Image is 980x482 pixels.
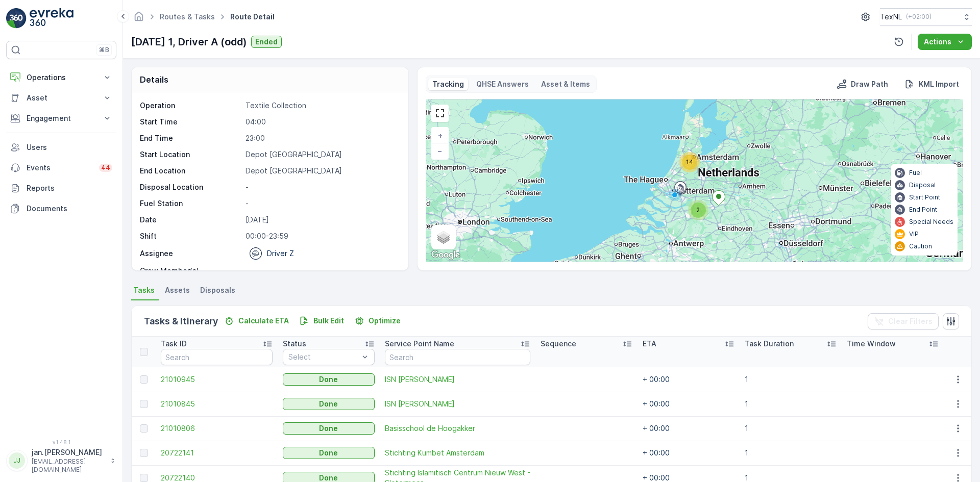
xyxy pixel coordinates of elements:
td: 1 [740,367,842,392]
p: QHSE Answers [476,79,529,89]
p: Details [140,73,168,86]
div: 0 [426,99,963,262]
p: TexNL [880,12,902,22]
p: Draw Path [851,79,888,89]
p: Actions [924,37,951,47]
button: Actions [918,34,972,50]
input: Search [161,349,273,365]
button: Done [283,422,375,435]
p: Tasks & Itinerary [144,314,218,328]
span: ISN [PERSON_NAME] [385,374,530,385]
a: Reports [6,178,116,198]
td: + 00:00 [638,416,740,441]
a: Routes & Tasks [160,12,215,21]
p: Start Point [909,193,940,201]
button: Asset [6,88,116,108]
a: ISN Haci Bayram Veli Drunen [385,399,530,409]
a: Events44 [6,158,116,178]
p: Events [27,163,93,173]
a: Homepage [133,15,144,23]
p: [DATE] [246,215,398,225]
button: Operations [6,67,116,88]
div: Toggle Row Selected [140,424,148,433]
p: Asset & Items [541,79,590,89]
p: VIP [909,230,919,238]
span: ISN [PERSON_NAME] [385,399,530,409]
p: Fuel [909,169,922,177]
input: Search [385,349,530,365]
span: 21010945 [161,374,273,385]
div: 14 [679,152,700,172]
p: KML Import [919,79,959,89]
button: Engagement [6,108,116,129]
p: [EMAIL_ADDRESS][DOMAIN_NAME] [32,458,105,474]
a: Open this area in Google Maps (opens a new window) [429,248,462,262]
p: Start Time [140,117,241,127]
p: Engagement [27,113,96,123]
p: Optimize [369,316,401,326]
p: - [246,182,398,192]
p: Tracking [432,79,464,89]
a: ISN Ahmet Yesevi Oosterhout [385,374,530,385]
p: Textile Collection [246,100,398,111]
p: End Time [140,133,241,143]
div: Toggle Row Selected [140,449,148,457]
p: 00:00-23:59 [246,231,398,241]
a: Zoom In [432,128,448,143]
button: Clear Filters [868,313,939,329]
span: − [437,146,443,155]
span: Disposals [200,285,235,295]
p: End Location [140,166,241,176]
a: Stichting Kumbet Amsterdam [385,448,530,458]
img: logo_light-DOdMpM7g.png [30,8,73,29]
p: Bulk Edit [313,316,344,326]
p: 23:00 [246,133,398,143]
span: 2 [696,206,700,214]
td: + 00:00 [638,367,740,392]
td: 1 [740,441,842,465]
p: Crew Member(s) [140,266,241,276]
p: Depot [GEOGRAPHIC_DATA] [246,149,398,160]
p: Time Window [847,339,896,349]
span: Tasks [133,285,155,295]
div: 2 [688,200,708,220]
button: Done [283,398,375,410]
p: ( +02:00 ) [906,13,932,21]
td: 1 [740,416,842,441]
p: Documents [27,204,112,214]
img: Google [429,248,462,262]
div: Toggle Row Selected [140,400,148,408]
span: + [438,131,443,140]
p: Assignee [140,248,173,259]
span: 14 [686,158,693,166]
a: Zoom Out [432,143,448,159]
img: logo [6,8,27,29]
button: Draw Path [832,78,892,90]
div: Toggle Row Selected [140,474,148,482]
p: End Point [909,206,937,214]
span: Assets [165,285,190,295]
a: 21010806 [161,423,273,434]
p: ⌘B [99,46,109,54]
p: Calculate ETA [238,316,289,326]
p: Users [27,142,112,153]
p: Operations [27,72,96,83]
p: Reports [27,183,112,193]
a: 20722141 [161,448,273,458]
div: Toggle Row Selected [140,375,148,384]
p: Disposal [909,181,936,189]
p: Start Location [140,149,241,160]
p: Task Duration [745,339,794,349]
button: Ended [251,36,282,48]
span: v 1.48.1 [6,439,116,445]
p: Date [140,215,241,225]
button: Calculate ETA [220,315,293,327]
p: Done [319,399,338,409]
p: Shift [140,231,241,241]
p: Service Point Name [385,339,454,349]
p: - [246,198,398,209]
button: TexNL(+02:00) [880,8,972,26]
